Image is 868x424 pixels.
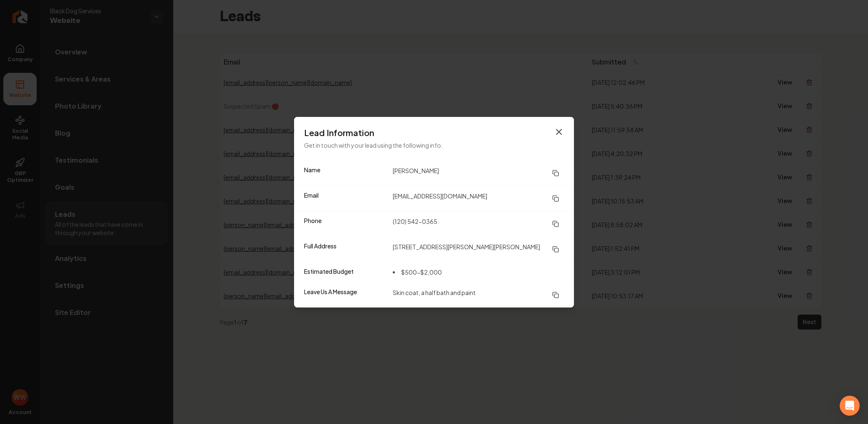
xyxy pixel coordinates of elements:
dt: Estimated Budget [304,267,386,277]
dd: [STREET_ADDRESS][PERSON_NAME][PERSON_NAME] [393,242,564,257]
dt: Leave Us A Message [304,288,386,303]
dt: Full Address [304,242,386,257]
dd: Skin coat, a half bath and paint [393,288,564,303]
dt: Phone [304,216,386,231]
dt: Email [304,191,386,206]
dd: [EMAIL_ADDRESS][DOMAIN_NAME] [393,191,564,206]
li: $500-$2,000 [393,267,442,277]
p: Get in touch with your lead using the following info. [304,140,564,150]
dd: (120) 542-0365 [393,216,564,231]
dd: [PERSON_NAME] [393,166,564,181]
h3: Lead Information [304,127,564,139]
dt: Name [304,166,386,181]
